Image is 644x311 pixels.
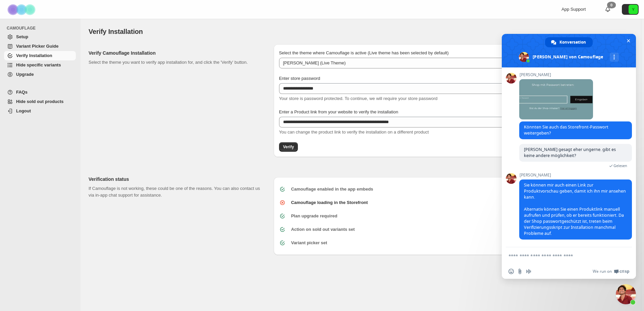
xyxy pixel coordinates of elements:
div: Mehr Kanäle [610,53,619,62]
span: Enter store password [279,76,320,81]
a: Upgrade [4,70,76,79]
a: Hide specific variants [4,60,76,70]
a: Hide sold out products [4,97,76,106]
span: Sie können mir auch einen Link zur Produktvorschau geben, damit ich ihn mir ansehen kann. Alterna... [524,182,626,236]
span: Gelesen [613,163,627,168]
span: Hide sold out products [16,99,64,104]
span: Verify [283,144,294,150]
span: Konversation [559,37,586,47]
span: Verify Installation [16,53,52,58]
text: Y [632,7,635,11]
span: [PERSON_NAME] [519,173,632,177]
span: Select the theme where Camouflage is active (Live theme has been selected by default) [279,50,449,55]
span: Könnten Sie auch das Storefront-Passwort weitergeben? [524,124,608,136]
button: Verify [279,142,298,152]
button: Avatar with initials Y [622,4,639,15]
span: Avatar with initials Y [629,5,638,14]
span: Logout [16,108,31,113]
span: Crisp [620,269,629,274]
span: Audionachricht aufzeichnen [526,269,531,274]
span: CAMOUFLAGE [7,25,77,31]
span: You can change the product link to verify the installation on a different product [279,129,429,135]
span: Datei senden [517,269,523,274]
span: We run on [593,269,612,274]
a: Setup [4,32,76,42]
b: Camouflage enabled in the app embeds [291,187,373,192]
div: Chat schließen [616,284,636,304]
span: Variant Picker Guide [16,44,58,49]
a: Logout [4,106,76,116]
a: Verify Installation [4,51,76,60]
span: Hide specific variants [16,62,61,67]
span: Verify Installation [89,28,143,35]
span: Setup [16,34,28,39]
b: Action on sold out variants set [291,227,355,232]
textarea: Verfassen Sie Ihre Nachricht… [508,253,614,259]
h2: Verify Camouflage Installation [89,50,263,56]
div: 0 [607,2,616,8]
a: Variant Picker Guide [4,42,76,51]
a: FAQs [4,88,76,97]
span: [PERSON_NAME] gesagt eher ungerne. gibt es keine andere möglichkeit? [524,147,616,158]
p: If Camouflage is not working, these could be one of the reasons. You can also contact us via in-a... [89,185,263,199]
a: 0 [604,6,611,13]
a: We run onCrisp [593,269,629,274]
h2: Verification status [89,176,263,183]
b: Camouflage loading in the Storefront [291,200,368,205]
span: App Support [561,7,586,12]
img: Camouflage [5,0,39,19]
p: Select the theme you want to verify app installation for, and click the 'Verify' button. [89,59,263,66]
span: Your store is password protected. To continue, we will require your store password [279,96,438,101]
b: Plan upgrade required [291,213,337,218]
span: Enter a Product link from your website to verify the installation [279,109,398,114]
span: FAQs [16,90,28,95]
span: Upgrade [16,72,34,77]
span: [PERSON_NAME] [519,72,593,77]
span: Einen Emoji einfügen [508,269,514,274]
div: Konversation [545,37,593,47]
b: Variant picker set [291,240,327,245]
span: Chat schließen [625,37,632,44]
